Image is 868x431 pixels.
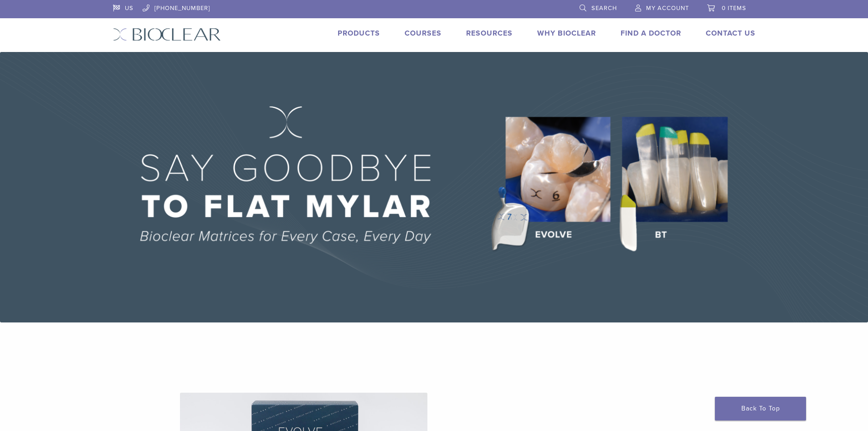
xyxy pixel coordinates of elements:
[338,29,380,38] a: Products
[591,5,617,12] span: Search
[715,397,806,421] a: Back To Top
[646,5,689,12] span: My Account
[405,29,442,38] a: Courses
[113,28,221,41] img: Bioclear
[621,29,681,38] a: Find A Doctor
[537,29,596,38] a: Why Bioclear
[466,29,513,38] a: Resources
[722,5,746,12] span: 0 items
[706,29,755,38] a: Contact Us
